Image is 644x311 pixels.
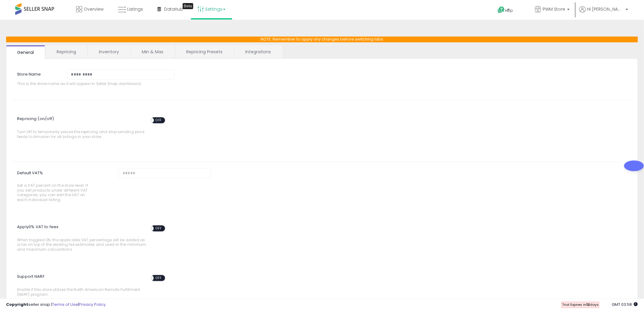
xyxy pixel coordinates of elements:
[17,272,148,297] span: Enable if this store utilizes the North American Remote Fulfillment (NARF) program.
[12,69,63,77] label: Store Name
[17,270,171,287] span: Support NARF
[17,222,148,252] span: When toggled ON, the applicable VAT percentage will be added as a tax on top of the existing fee ...
[52,302,78,307] a: Terms of Use
[17,81,180,86] span: This is the store name as it will appear in Seller Snap dashboard.
[562,302,599,307] span: Trial Expires in days
[175,45,233,58] a: Repricing Presets
[6,302,28,307] strong: Copyright
[586,302,590,307] b: 12
[612,302,638,307] span: 2025-10-10 03:58 GMT
[17,221,171,238] span: Apply 0 % VAT to fees
[6,37,638,42] p: NOTE: Remember to apply any changes before switching tabs
[79,302,106,307] a: Privacy Policy
[88,45,130,58] a: Inventory
[164,6,183,12] span: DataHub
[587,6,624,12] span: Hi [PERSON_NAME]
[505,8,513,13] span: Help
[127,6,143,12] span: Listings
[154,226,163,231] span: OFF
[84,6,103,12] span: Overview
[131,45,174,58] a: Min & Max
[6,45,45,59] a: General
[154,118,163,123] span: OFF
[46,45,87,58] a: Repricing
[183,3,193,9] div: Tooltip anchor
[579,6,628,20] a: Hi [PERSON_NAME]
[543,6,565,12] span: PWM Store
[234,45,282,58] a: Integrations
[498,6,505,14] i: Get Help
[154,276,163,281] span: OFF
[6,302,106,308] div: seller snap | |
[17,114,148,139] span: Turn Off to temporarily pause the repricing and stop sending price feeds to Amazon for all listin...
[17,183,96,202] span: Set a VAT percent on the store level. If you sell products under different VAT categories, you ca...
[493,2,525,20] a: Help
[17,113,171,129] span: Repricing (on/off)
[12,168,114,205] label: Default VAT%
